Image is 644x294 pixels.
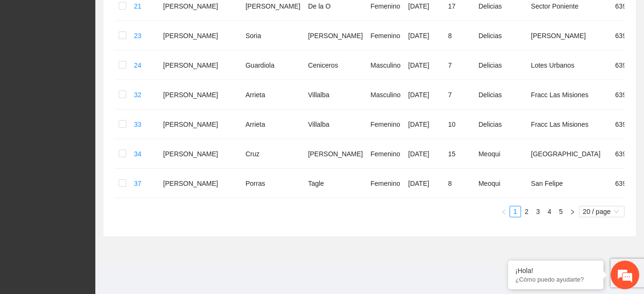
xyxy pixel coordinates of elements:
[527,21,612,51] td: [PERSON_NAME]
[134,121,142,128] a: 33
[521,206,532,217] a: 2
[159,21,242,51] td: [PERSON_NAME]
[404,21,444,51] td: [DATE]
[5,194,182,227] textarea: Escriba su mensaje y pulse “Intro”
[498,206,510,217] li: Previous Page
[570,209,575,215] span: right
[304,21,367,51] td: [PERSON_NAME]
[304,169,367,198] td: Tagle
[159,169,242,198] td: [PERSON_NAME]
[544,206,555,217] li: 4
[475,80,527,110] td: Delicias
[304,80,367,110] td: Villalba
[444,21,475,51] td: 8
[444,139,475,169] td: 15
[367,51,404,80] td: Masculino
[134,180,142,187] a: 37
[404,169,444,198] td: [DATE]
[567,206,578,217] button: right
[498,206,510,217] button: left
[134,61,142,69] a: 24
[510,206,521,217] li: 1
[159,51,242,80] td: [PERSON_NAME]
[556,206,566,217] a: 5
[510,206,521,217] a: 1
[367,21,404,51] td: Femenino
[579,206,624,217] div: Page Size
[583,206,621,217] span: 20 / page
[367,139,404,169] td: Femenino
[134,2,142,10] a: 21
[404,80,444,110] td: [DATE]
[156,5,179,28] div: Minimizar ventana de chat en vivo
[444,51,475,80] td: 7
[527,110,612,139] td: Fracc Las Misiones
[242,169,304,198] td: Porras
[475,110,527,139] td: Delicias
[242,139,304,169] td: Cruz
[304,110,367,139] td: Villalba
[134,150,142,158] a: 34
[304,51,367,80] td: Ceniceros
[444,80,475,110] td: 7
[555,206,567,217] li: 5
[367,80,404,110] td: Masculino
[475,169,527,198] td: Meoqui
[404,51,444,80] td: [DATE]
[544,206,555,217] a: 4
[242,110,304,139] td: Arrieta
[242,80,304,110] td: Arrieta
[444,169,475,198] td: 8
[404,110,444,139] td: [DATE]
[159,110,242,139] td: [PERSON_NAME]
[527,51,612,80] td: Lotes Urbanos
[521,206,532,217] li: 2
[367,169,404,198] td: Femenino
[444,110,475,139] td: 10
[567,206,578,217] li: Next Page
[159,80,242,110] td: [PERSON_NAME]
[55,94,132,190] span: Estamos en línea.
[527,169,612,198] td: San Felipe
[515,267,596,274] div: ¡Hola!
[515,276,596,283] p: ¿Cómo puedo ayudarte?
[242,51,304,80] td: Guardiola
[304,139,367,169] td: [PERSON_NAME]
[475,139,527,169] td: Meoqui
[242,21,304,51] td: Soria
[50,49,160,61] div: Chatee con nosotros ahora
[475,51,527,80] td: Delicias
[367,110,404,139] td: Femenino
[532,206,544,217] li: 3
[134,32,142,40] a: 23
[527,80,612,110] td: Fracc Las Misiones
[527,139,612,169] td: [GEOGRAPHIC_DATA]
[404,139,444,169] td: [DATE]
[501,209,507,215] span: left
[533,206,543,217] a: 3
[134,91,142,99] a: 32
[475,21,527,51] td: Delicias
[159,139,242,169] td: [PERSON_NAME]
